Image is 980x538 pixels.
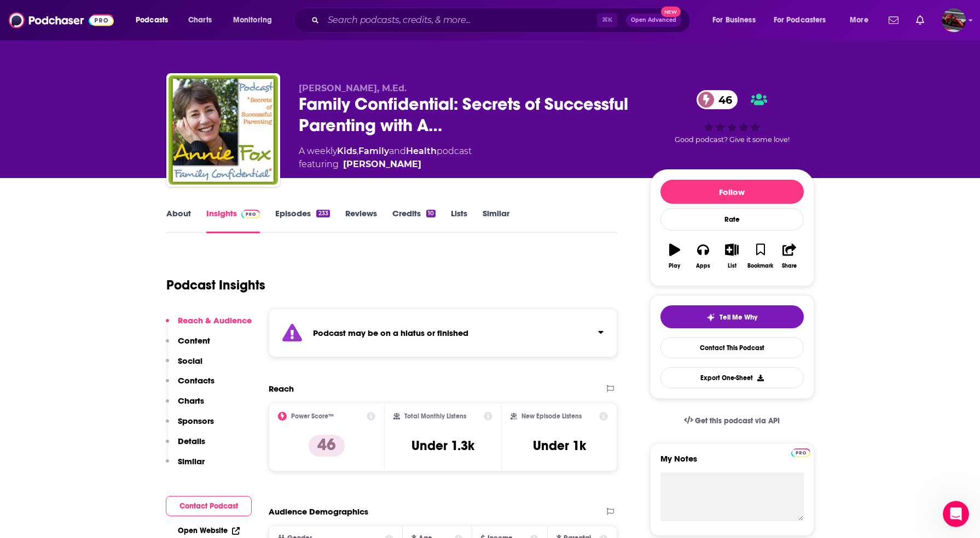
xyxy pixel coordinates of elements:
div: Play [669,263,680,269]
button: Bookmark [746,237,775,276]
span: , [357,146,358,156]
span: ⌘ K [597,13,617,27]
p: Content [178,335,210,346]
h1: Podcast Insights [166,277,265,293]
div: Apps [696,263,710,269]
img: Podchaser - Follow, Share and Rate Podcasts [9,10,114,31]
a: Health [406,146,437,156]
div: List [728,263,737,269]
a: Charts [181,11,218,29]
button: Open AdvancedNew [626,14,681,27]
div: A weekly podcast [299,145,472,171]
div: Rate [660,208,804,230]
button: Show profile menu [942,8,966,32]
button: Content [166,335,210,356]
span: and [389,146,406,156]
h2: Power Score™ [291,412,334,420]
p: Contacts [178,375,214,386]
a: Similar [483,208,509,233]
button: Details [166,436,205,456]
a: Contact This Podcast [660,337,804,358]
button: Social [166,356,202,376]
span: Logged in as jorhan [942,8,966,32]
button: open menu [705,11,769,29]
p: Charts [178,395,204,406]
a: Reviews [345,208,377,233]
span: Open Advanced [631,17,676,23]
p: Details [178,436,205,446]
h2: Audience Demographics [269,506,368,517]
button: Follow [660,180,804,204]
img: Podchaser Pro [791,448,810,457]
div: [PERSON_NAME] [343,158,421,171]
a: Family [358,146,389,156]
span: Get this podcast via API [695,416,780,425]
span: More [850,13,868,28]
button: Apps [689,237,717,276]
button: Export One-Sheet [660,367,804,388]
button: Reach & Audience [166,315,252,335]
p: 46 [309,435,345,457]
section: Click to expand status details [269,309,618,357]
span: Tell Me Why [720,313,757,322]
h2: Total Monthly Listens [404,412,466,420]
button: Charts [166,395,204,416]
div: 10 [426,210,436,217]
a: Open Website [178,526,240,535]
label: My Notes [660,453,804,472]
span: For Podcasters [774,13,826,28]
h3: Under 1k [533,438,586,454]
button: open menu [128,11,182,29]
span: Good podcast? Give it some love! [675,135,790,144]
span: Monitoring [233,13,272,28]
span: For Business [712,13,756,28]
a: Show notifications dropdown [884,11,903,29]
span: New [661,7,681,17]
span: Podcasts [136,13,168,28]
iframe: Intercom live chat [943,501,969,527]
button: open menu [767,11,842,29]
a: Pro website [791,447,810,457]
button: Contact Podcast [166,496,252,516]
button: Sponsors [166,416,214,436]
p: Reach & Audience [178,315,252,326]
div: Bookmark [747,263,773,269]
strong: Podcast may be on a hiatus or finished [313,328,468,338]
a: Kids [337,146,357,156]
h3: Under 1.3k [411,438,474,454]
div: 233 [316,210,329,217]
a: Credits10 [392,208,436,233]
div: Share [782,263,797,269]
a: Episodes233 [275,208,329,233]
a: Get this podcast via API [675,407,789,434]
img: Podchaser Pro [241,210,260,218]
span: featuring [299,158,472,171]
button: Play [660,237,689,276]
button: Contacts [166,375,214,395]
p: Sponsors [178,416,214,426]
div: 46Good podcast? Give it some love! [650,83,814,151]
button: Share [775,237,803,276]
p: Similar [178,456,205,466]
img: User Profile [942,8,966,32]
p: Social [178,356,202,366]
img: tell me why sparkle [706,313,715,322]
a: Show notifications dropdown [912,11,929,29]
button: Similar [166,456,205,476]
button: open menu [842,11,882,29]
img: Family Confidential: Secrets of Successful Parenting with Annie Fox, M.Ed. [169,75,278,185]
button: open menu [225,11,286,29]
a: 46 [697,90,738,109]
h2: Reach [269,383,294,394]
div: Search podcasts, credits, & more... [304,8,701,33]
span: [PERSON_NAME], M.Ed. [299,83,407,93]
a: About [166,208,191,233]
input: Search podcasts, credits, & more... [323,11,597,29]
h2: New Episode Listens [521,412,582,420]
span: Charts [188,13,212,28]
a: InsightsPodchaser Pro [206,208,260,233]
a: Lists [451,208,467,233]
button: tell me why sparkleTell Me Why [660,305,804,328]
